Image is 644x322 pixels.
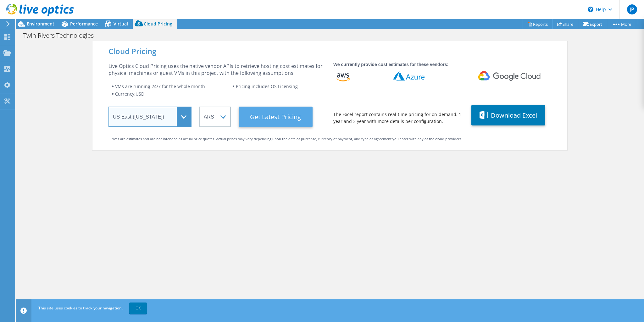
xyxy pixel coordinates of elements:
[108,48,551,55] div: Cloud Pricing
[144,21,172,27] span: Cloud Pricing
[20,32,103,39] h1: Twin Rivers Technologies
[129,303,147,314] a: OK
[607,19,636,29] a: More
[471,105,545,125] button: Download Excel
[588,7,593,12] svg: \n
[578,19,607,29] a: Export
[523,19,553,29] a: Reports
[333,111,464,125] div: The Excel report contains real-time pricing for on-demand, 1 year and 3 year with more details pe...
[115,91,144,97] span: Currency: USD
[627,4,637,14] span: JP
[114,21,128,27] span: Virtual
[239,107,313,127] button: Get Latest Pricing
[108,63,325,76] div: Live Optics Cloud Pricing uses the native vendor APIs to retrieve hosting cost estimates for phys...
[70,21,98,27] span: Performance
[115,83,205,89] span: VMs are running 24/7 for the whole month
[38,305,123,311] span: This site uses cookies to track your navigation.
[27,21,54,27] span: Environment
[236,83,298,89] span: Pricing includes OS Licensing
[333,62,448,67] strong: We currently provide cost estimates for these vendors:
[552,19,578,29] a: Share
[109,136,550,142] div: Prices are estimates and are not intended as actual price quotes. Actual prices may vary dependin...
